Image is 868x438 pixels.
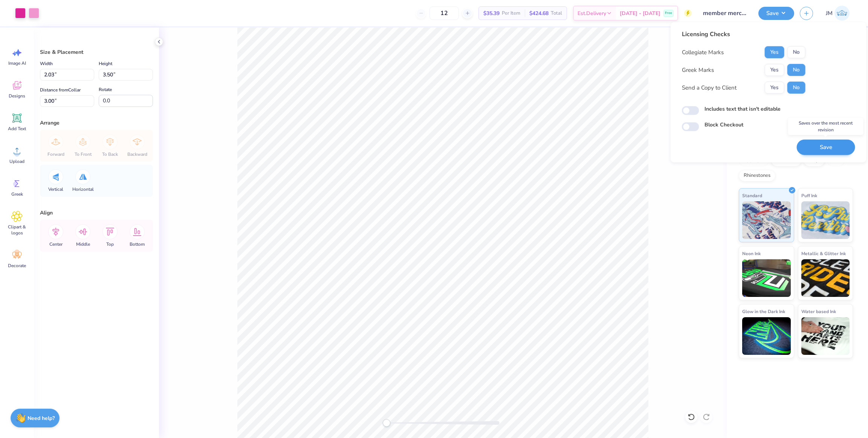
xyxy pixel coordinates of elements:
span: Free [665,11,672,16]
label: Distance from Collar [40,85,81,94]
button: No [787,64,805,76]
span: Decorate [8,263,26,269]
strong: Need help? [28,415,55,422]
div: Align [40,209,153,217]
span: Greek [11,191,23,197]
div: Rhinestones [739,170,775,181]
span: Glow in the Dark Ink [742,307,785,315]
span: $35.39 [483,9,500,17]
div: Accessibility label [383,419,390,427]
span: Image AI [8,60,26,66]
span: Neon Ink [742,249,761,257]
span: JM [826,9,833,18]
button: Yes [765,46,784,58]
div: Size & Placement [40,48,153,56]
span: Horizontal [72,186,94,192]
span: [DATE] - [DATE] [620,9,660,17]
span: Standard [742,192,762,199]
div: Send a Copy to Client [682,84,737,92]
div: Collegiate Marks [682,48,724,57]
img: Water based Ink [801,317,850,355]
label: Width [40,59,53,68]
button: Save [758,7,794,20]
span: Total [551,9,562,17]
div: Saves over the most recent revision [788,118,863,135]
input: Untitled Design [697,6,753,21]
img: Puff Ink [801,201,850,239]
span: Clipart & logos [5,224,29,236]
button: Yes [765,64,784,76]
span: Est. Delivery [578,9,606,17]
span: Designs [9,93,25,99]
span: Per Item [502,9,520,17]
div: Licensing Checks [682,30,805,39]
div: Greek Marks [682,66,714,75]
span: Add Text [8,126,26,132]
span: $424.68 [529,9,549,17]
span: Metallic & Glitter Ink [801,249,846,257]
label: Rotate [99,85,112,94]
span: Puff Ink [801,192,817,199]
img: Neon Ink [742,259,791,297]
span: Middle [76,241,90,247]
span: Vertical [48,186,63,192]
button: Save [797,140,855,155]
label: Includes text that isn't editable [704,105,781,113]
span: Upload [9,158,24,164]
a: JM [822,6,853,21]
img: Standard [742,201,791,239]
input: – – [429,6,459,20]
span: Top [106,241,114,247]
label: Block Checkout [704,121,743,129]
span: Bottom [130,241,145,247]
label: Height [99,59,112,68]
img: John Michael Binayas [834,6,850,21]
button: No [787,82,805,94]
img: Glow in the Dark Ink [742,317,791,355]
img: Metallic & Glitter Ink [801,259,850,297]
div: Arrange [40,119,153,127]
button: No [787,46,805,58]
span: Water based Ink [801,307,836,315]
button: Yes [765,82,784,94]
span: Center [49,241,63,247]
